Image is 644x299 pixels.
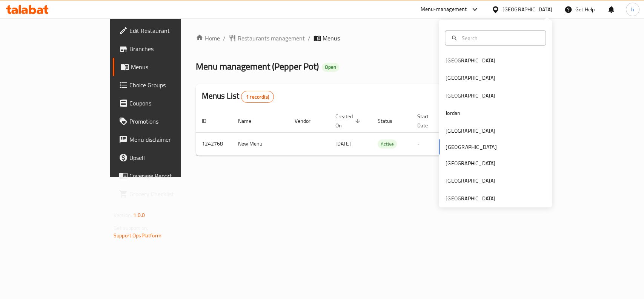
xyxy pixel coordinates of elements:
[129,153,211,162] span: Upsell
[335,112,363,130] span: Created On
[113,58,217,76] a: Menus
[129,189,211,198] span: Grocery Checklist
[241,93,274,101] span: 1 record(s)
[322,63,339,72] div: Open
[378,140,397,149] span: Active
[446,126,495,135] div: [GEOGRAPHIC_DATA]
[114,231,161,240] a: Support.OpsPlatform
[378,139,397,149] div: Active
[503,5,552,14] div: [GEOGRAPHIC_DATA]
[308,34,310,43] li: /
[417,112,438,130] span: Start Date
[631,5,634,14] span: h
[223,34,226,43] li: /
[129,99,211,108] span: Coupons
[202,116,216,125] span: ID
[446,194,495,202] div: [GEOGRAPHIC_DATA]
[114,223,148,233] span: Get support on:
[113,22,217,40] a: Edit Restaurant
[129,171,211,180] span: Coverage Report
[378,116,402,125] span: Status
[446,109,460,117] div: Jordan
[238,34,305,43] span: Restaurants management
[129,135,211,144] span: Menu disclaimer
[322,64,339,70] span: Open
[131,62,211,71] span: Menus
[113,112,217,130] a: Promotions
[129,81,211,90] span: Choice Groups
[113,94,217,112] a: Coupons
[129,117,211,126] span: Promotions
[323,34,340,43] span: Menus
[113,130,217,149] a: Menu disclaimer
[446,159,495,167] div: [GEOGRAPHIC_DATA]
[114,210,132,220] span: Version:
[421,5,467,14] div: Menu-management
[241,91,274,103] div: Total records count
[129,26,211,35] span: Edit Restaurant
[113,149,217,167] a: Upsell
[113,185,217,203] a: Grocery Checklist
[411,132,447,155] td: -
[129,44,211,53] span: Branches
[196,110,571,156] table: enhanced table
[446,91,495,99] div: [GEOGRAPHIC_DATA]
[446,177,495,185] div: [GEOGRAPHIC_DATA]
[113,76,217,94] a: Choice Groups
[459,34,541,42] input: Search
[133,210,145,220] span: 1.0.0
[295,116,320,125] span: Vendor
[238,116,261,125] span: Name
[229,34,305,43] a: Restaurants management
[113,167,217,185] a: Coverage Report
[196,34,519,43] nav: breadcrumb
[446,74,495,82] div: [GEOGRAPHIC_DATA]
[196,58,319,75] span: Menu management ( Pepper Pot )
[446,56,495,65] div: [GEOGRAPHIC_DATA]
[335,139,351,149] span: [DATE]
[202,90,274,103] h2: Menus List
[113,40,217,58] a: Branches
[232,132,289,155] td: New Menu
